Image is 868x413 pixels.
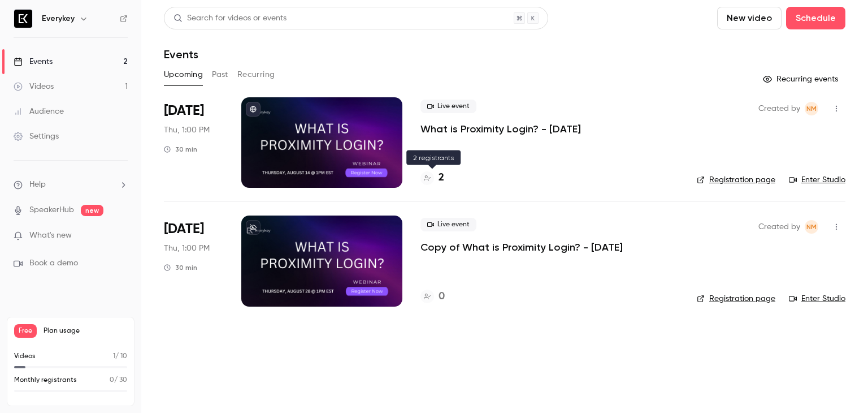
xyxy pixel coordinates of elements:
span: Live event [420,100,476,113]
span: What's new [29,230,72,242]
h4: 0 [439,289,445,304]
h4: 2 [439,170,444,186]
button: New video [717,7,782,29]
span: Free [14,324,37,338]
span: new [81,205,103,216]
button: Recurring events [758,70,845,88]
div: Settings [14,131,59,142]
li: help-dropdown-opener [14,179,128,191]
img: Everykey [14,10,32,28]
span: Live event [420,218,476,231]
span: Created by [758,102,800,115]
p: / 30 [110,375,127,385]
div: Audience [14,106,64,117]
a: Registration page [697,174,775,186]
span: NM [806,102,817,115]
div: Videos [14,81,54,92]
h1: Events [164,48,198,61]
button: Past [212,66,228,84]
span: Created by [758,220,800,234]
span: Help [29,179,46,191]
span: Book a demo [29,257,78,269]
button: Schedule [786,7,845,29]
div: Search for videos or events [173,12,287,24]
a: Copy of What is Proximity Login? - [DATE] [420,240,623,254]
span: Thu, 1:00 PM [164,124,210,136]
a: 0 [420,289,445,304]
div: 30 min [164,145,197,154]
span: Plan usage [44,326,127,335]
a: What is Proximity Login? - [DATE] [420,122,581,136]
p: / 10 [113,351,127,362]
p: Videos [14,351,36,362]
span: [DATE] [164,220,204,238]
div: Aug 28 Thu, 1:00 PM (America/New York) [164,216,223,306]
div: Aug 14 Thu, 1:00 PM (America/New York) [164,97,223,188]
div: Events [14,56,53,67]
span: 1 [113,353,115,360]
a: Enter Studio [789,174,845,186]
div: 30 min [164,263,197,272]
a: 2 [420,170,444,186]
a: Registration page [697,293,775,304]
button: Recurring [237,66,275,84]
button: Upcoming [164,66,203,84]
span: NM [806,220,817,234]
span: 0 [110,377,114,384]
p: Monthly registrants [14,375,77,385]
span: Nick Marsteller [805,220,818,234]
h6: Everykey [42,13,75,24]
a: Enter Studio [789,293,845,304]
span: [DATE] [164,102,204,120]
span: Nick Marsteller [805,102,818,115]
a: SpeakerHub [29,204,74,216]
span: Thu, 1:00 PM [164,243,210,254]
